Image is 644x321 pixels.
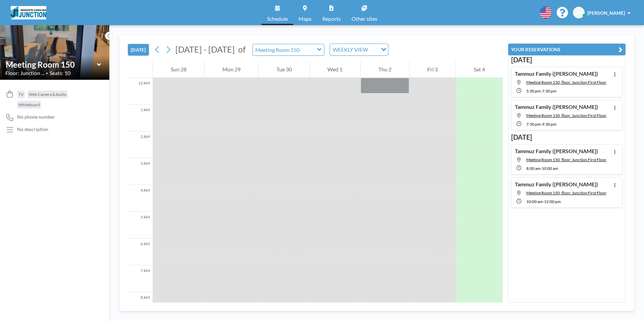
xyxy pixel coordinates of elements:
span: [DATE] - [DATE] [175,44,235,54]
button: [DATE] [128,44,149,56]
div: 7 AM [128,265,153,292]
span: Meeting Room 150, floor: Junction First Floor [526,190,606,195]
span: Web Camera & Audio [29,92,66,97]
input: Meeting Room 150 [253,44,317,55]
span: Floor: Junction ... [5,70,44,76]
span: Meeting Room 150, floor: Junction First Floor [526,157,606,162]
h3: [DATE] [511,56,623,64]
div: Sat 4 [456,61,503,78]
span: - [541,88,542,93]
span: - [540,166,542,171]
div: 1 AM [128,105,153,131]
span: 7:30 PM [526,122,541,127]
div: 6 AM [128,239,153,265]
span: JM [576,10,582,16]
div: Wed 1 [310,61,361,78]
span: • [46,71,48,75]
div: Tue 30 [259,61,310,78]
div: 12 AM [128,78,153,105]
div: 5 AM [128,212,153,239]
span: [PERSON_NAME] [587,10,625,16]
div: Fri 3 [410,61,455,78]
span: Meeting Room 150, floor: Junction First Floor [526,113,606,118]
div: Mon 29 [205,61,258,78]
h4: Tammuz Family ([PERSON_NAME]) [515,148,598,154]
span: TV [18,92,23,97]
button: YOUR RESERVATIONS [508,44,626,55]
span: 5:30 PM [526,88,541,93]
span: Meeting Room 150, floor: Junction First Floor [526,80,606,85]
span: 7:30 PM [542,88,556,93]
span: - [541,122,542,127]
img: organization-logo [11,6,46,19]
div: Search for option [330,44,388,55]
span: 12:00 PM [544,199,561,204]
span: - [543,199,544,204]
span: WEEKLY VIEW [331,45,369,54]
input: Search for option [370,45,377,54]
span: of [238,44,246,55]
span: Reports [322,16,341,21]
span: 10:00 AM [526,199,543,204]
h4: Tammuz Family ([PERSON_NAME]) [515,104,598,110]
span: Seats: 10 [50,70,70,76]
div: 8 AM [128,292,153,319]
span: No phone number [17,114,55,120]
div: 2 AM [128,131,153,158]
span: 9:30 PM [542,122,556,127]
input: Meeting Room 150 [6,60,97,69]
span: Whiteboard [18,102,40,107]
div: No description [17,126,48,132]
span: Maps [299,16,312,21]
h4: Tammuz Family ([PERSON_NAME]) [515,70,598,77]
span: 8:00 AM [526,166,540,171]
div: 4 AM [128,185,153,212]
span: 10:00 AM [542,166,558,171]
div: 3 AM [128,158,153,185]
h3: [DATE] [511,133,623,141]
span: Other sites [352,16,377,21]
h4: Tammuz Family ([PERSON_NAME]) [515,181,598,188]
div: Sun 28 [153,61,204,78]
div: Thu 2 [361,61,409,78]
span: Schedule [267,16,288,21]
